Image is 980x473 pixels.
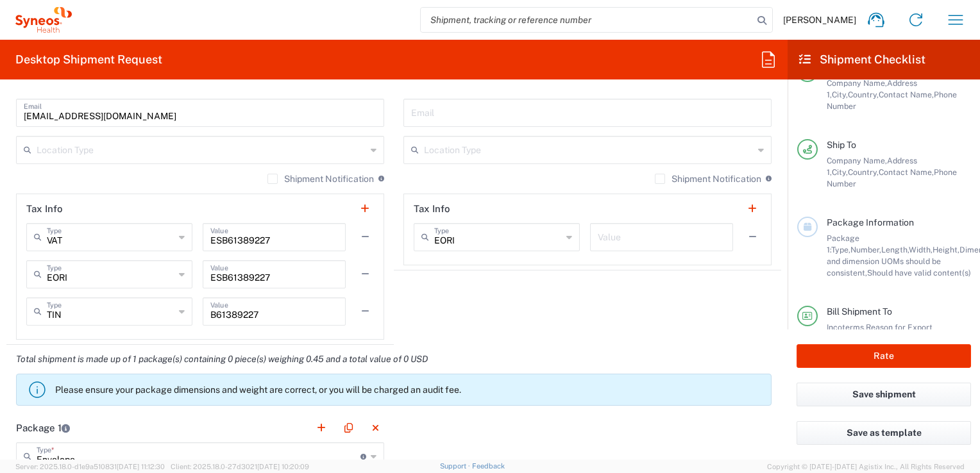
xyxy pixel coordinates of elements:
[832,167,848,177] span: City,
[797,344,971,368] button: Rate
[827,233,859,254] span: Package 1:
[440,462,472,470] a: Support
[848,90,879,99] span: Country,
[850,245,881,254] span: Number,
[866,322,933,332] span: Reason for Export
[15,463,165,470] span: Server: 2025.18.0-d1e9a510831
[879,90,934,99] span: Contact Name,
[15,52,162,67] h2: Desktop Shipment Request
[827,156,887,165] span: Company Name,
[827,322,866,332] span: Incoterms,
[55,384,766,395] p: Please ensure your package dimensions and weight are correct, or you will be charged an audit fee.
[827,217,914,228] span: Package Information
[26,203,63,215] h2: Tax Info
[827,78,887,88] span: Company Name,
[797,421,971,445] button: Save as template
[827,306,892,317] span: Bill Shipment To
[832,90,848,99] span: City,
[867,268,971,278] span: Should have valid content(s)
[257,463,309,470] span: [DATE] 10:20:09
[831,245,850,254] span: Type,
[421,8,753,32] input: Shipment, tracking or reference number
[6,354,437,364] em: Total shipment is made up of 1 package(s) containing 0 piece(s) weighing 0.45 and a total value o...
[267,174,374,184] label: Shipment Notification
[16,422,70,435] h2: Package 1
[933,245,959,254] span: Height,
[909,245,933,254] span: Width,
[848,167,879,177] span: Country,
[881,245,909,254] span: Length,
[879,167,934,177] span: Contact Name,
[117,463,165,470] span: [DATE] 11:12:30
[799,52,925,67] h2: Shipment Checklist
[797,383,971,406] button: Save shipment
[414,203,450,215] h2: Tax Info
[783,14,856,26] span: [PERSON_NAME]
[655,174,761,184] label: Shipment Notification
[472,462,505,470] a: Feedback
[767,461,965,472] span: Copyright © [DATE]-[DATE] Agistix Inc., All Rights Reserved
[171,463,309,470] span: Client: 2025.18.0-27d3021
[827,140,856,150] span: Ship To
